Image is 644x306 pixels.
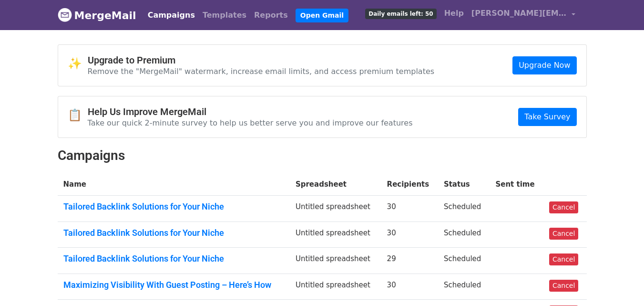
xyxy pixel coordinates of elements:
[290,173,381,196] th: Spreadsheet
[68,108,88,122] span: 📋
[88,118,413,128] p: Take our quick 2-minute survey to help us better serve you and improve our features
[290,274,381,300] td: Untitled spreadsheet
[290,196,381,222] td: Untitled spreadsheet
[63,253,284,264] a: Tailored Backlink Solutions for Your Niche
[438,274,490,300] td: Scheduled
[296,9,348,22] a: Open Gmail
[144,6,199,25] a: Campaigns
[63,201,284,212] a: Tailored Backlink Solutions for Your Niche
[381,196,438,222] td: 30
[381,173,438,196] th: Recipients
[58,8,72,22] img: MergeMail logo
[438,248,490,274] td: Scheduled
[88,106,413,117] h4: Help Us Improve MergeMail
[549,280,578,292] a: Cancel
[58,5,136,25] a: MergeMail
[381,222,438,248] td: 30
[88,54,435,66] h4: Upgrade to Premium
[438,222,490,248] td: Scheduled
[549,228,578,240] a: Cancel
[549,201,578,213] a: Cancel
[549,253,578,265] a: Cancel
[58,148,587,164] h2: Campaigns
[199,6,250,25] a: Templates
[63,228,284,238] a: Tailored Backlink Solutions for Your Niche
[88,66,435,76] p: Remove the "MergeMail" watermark, increase email limits, and access premium templates
[490,173,543,196] th: Sent time
[381,274,438,300] td: 30
[468,4,579,26] a: [PERSON_NAME][EMAIL_ADDRESS][DOMAIN_NAME]
[365,9,436,19] span: Daily emails left: 50
[63,280,284,290] a: Maximizing Visibility With Guest Posting – Here’s How
[471,8,567,19] span: [PERSON_NAME][EMAIL_ADDRESS][DOMAIN_NAME]
[440,4,468,23] a: Help
[290,222,381,248] td: Untitled spreadsheet
[68,57,88,71] span: ✨
[438,173,490,196] th: Status
[290,248,381,274] td: Untitled spreadsheet
[381,248,438,274] td: 29
[512,56,576,74] a: Upgrade Now
[361,4,440,23] a: Daily emails left: 50
[58,173,290,196] th: Name
[438,196,490,222] td: Scheduled
[250,6,292,25] a: Reports
[518,108,576,126] a: Take Survey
